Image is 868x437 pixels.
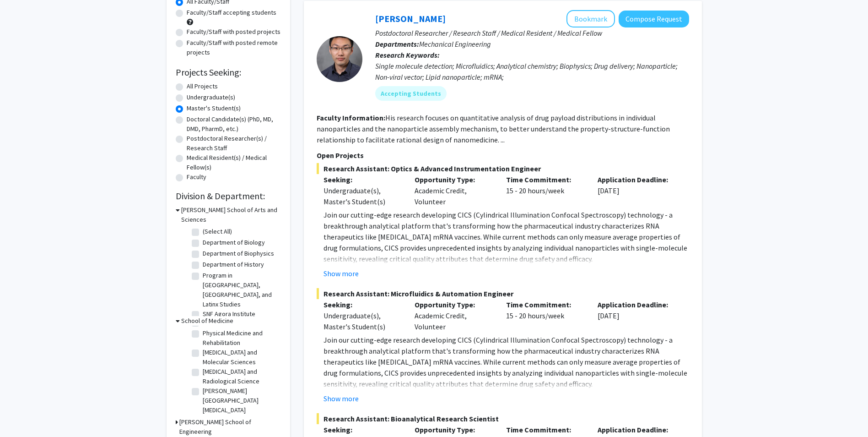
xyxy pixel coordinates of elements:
button: Show more [323,268,359,279]
label: Master's Student(s) [187,104,241,113]
h3: [PERSON_NAME] School of Arts and Sciences [181,205,281,224]
span: Research Assistant: Microfluidics & Automation Engineer [317,288,689,299]
label: Department of History [203,260,264,269]
span: Mechanical Engineering [419,39,491,49]
h2: Projects Seeking: [176,67,281,78]
div: Academic Credit, Volunteer [408,299,499,332]
label: Department of Biophysics [203,249,274,258]
b: Research Keywords: [375,50,440,60]
label: All Projects [187,82,218,91]
b: Faculty Information: [317,113,385,122]
label: Faculty/Staff with posted remote projects [187,38,281,57]
label: Department of Biology [203,238,265,247]
div: [DATE] [591,174,682,207]
iframe: Chat [7,396,39,430]
span: Research Assistant: Optics & Advanced Instrumentation Engineer [317,163,689,174]
label: Physical Medicine and Rehabilitation [203,328,279,348]
b: Departments: [375,39,419,49]
div: [DATE] [591,299,682,332]
label: Faculty [187,172,206,182]
div: Undergraduate(s), Master's Student(s) [323,185,401,207]
p: Seeking: [323,174,401,185]
h3: [PERSON_NAME] School of Engineering [179,417,281,437]
mat-chip: Accepting Students [375,86,447,101]
p: Join our cutting-edge research developing CICS (Cylindrical Illumination Confocal Spectroscopy) t... [323,334,689,389]
label: SNF Agora Institute [203,309,255,319]
p: Seeking: [323,299,401,310]
fg-read-more: His research focuses on quantitative analysis of drug payload distributions in individual nanopar... [317,113,670,144]
button: Add Sixuan Li to Bookmarks [566,10,615,27]
label: (Select All) [203,227,232,236]
h3: School of Medicine [181,316,233,326]
label: Doctoral Candidate(s) (PhD, MD, DMD, PharmD, etc.) [187,115,281,134]
p: Seeking: [323,424,401,435]
p: Time Commitment: [506,174,584,185]
div: 15 - 20 hours/week [499,174,591,207]
label: Faculty/Staff with posted projects [187,27,280,37]
button: Compose Request to Sixuan Li [619,11,689,27]
p: Join our cutting-edge research developing CICS (Cylindrical Illumination Confocal Spectroscopy) t... [323,209,689,264]
label: Faculty/Staff accepting students [187,8,276,17]
h2: Division & Department: [176,191,281,202]
label: [MEDICAL_DATA] and Molecular Sciences [203,348,279,367]
label: Program in [GEOGRAPHIC_DATA], [GEOGRAPHIC_DATA], and Latinx Studies [203,271,279,309]
label: [MEDICAL_DATA] and Radiological Science [203,367,279,386]
p: Opportunity Type: [415,299,492,310]
p: Application Deadline: [598,424,675,435]
label: [PERSON_NAME][GEOGRAPHIC_DATA][MEDICAL_DATA] [203,386,279,415]
p: Application Deadline: [598,299,675,310]
label: Postdoctoral Researcher(s) / Research Staff [187,134,281,153]
div: Single molecule detection; Microfluidics; Analytical chemistry; Biophysics; Drug delivery; Nanopa... [375,60,689,82]
div: 15 - 20 hours/week [499,299,591,332]
p: Time Commitment: [506,299,584,310]
button: Show more [323,393,359,404]
p: Opportunity Type: [415,174,492,185]
span: Research Assistant: Bioanalytical Research Scientist [317,413,689,424]
p: Postdoctoral Researcher / Research Staff / Medical Resident / Medical Fellow [375,27,689,38]
a: [PERSON_NAME] [375,13,446,24]
p: Time Commitment: [506,424,584,435]
label: Undergraduate(s) [187,93,235,102]
p: Application Deadline: [598,174,675,185]
label: Medical Resident(s) / Medical Fellow(s) [187,153,281,172]
div: Undergraduate(s), Master's Student(s) [323,310,401,332]
div: Academic Credit, Volunteer [408,174,499,207]
p: Open Projects [317,150,689,161]
p: Opportunity Type: [415,424,492,435]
